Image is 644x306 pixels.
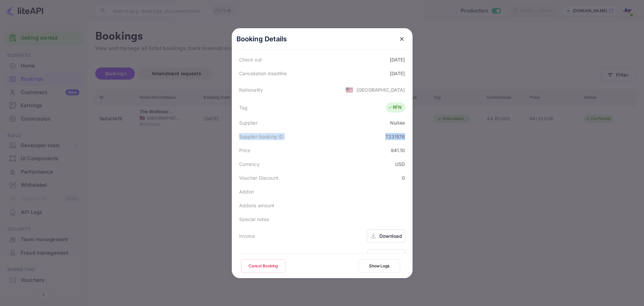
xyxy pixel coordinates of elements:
[391,147,405,154] div: 941.10
[239,161,260,168] div: Currency
[345,84,353,96] span: United States
[357,86,405,93] div: [GEOGRAPHIC_DATA]
[239,232,255,239] div: Invoice
[239,147,251,154] div: Price
[239,202,275,209] div: Addons amount
[388,104,401,111] div: RFN
[239,70,287,77] div: Cancellation deadline
[390,56,405,63] div: [DATE]
[236,34,287,44] p: Booking Details
[239,216,269,223] div: Special notes
[379,252,402,259] div: Download
[239,174,278,181] div: Voucher Discount
[239,252,258,259] div: Voucher
[239,104,248,111] div: Tag
[390,70,405,77] div: [DATE]
[396,33,408,45] button: close
[379,232,402,239] div: Download
[239,119,258,126] div: Supplier
[359,259,400,273] button: Show Logs
[402,174,405,181] div: 0
[385,133,405,140] div: 7231576
[239,86,263,93] div: Nationality
[390,119,405,126] div: Nuitée
[239,188,254,195] div: Addon
[395,161,405,168] div: USD
[241,259,285,273] button: Cancel Booking
[239,56,262,63] div: Check out
[239,133,283,140] div: Supplier booking ID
